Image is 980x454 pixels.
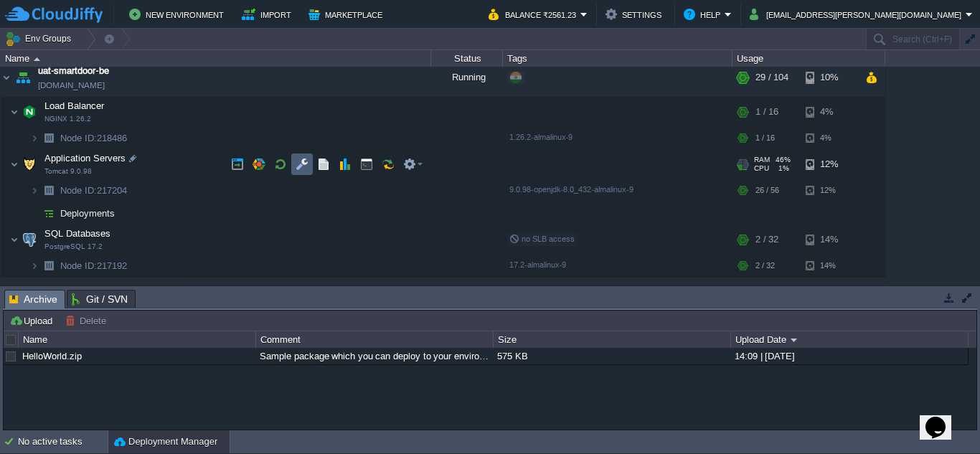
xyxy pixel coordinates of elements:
[755,58,788,97] div: 29 / 104
[494,348,730,364] div: 575 KB
[10,150,19,179] img: AMDAwAAAACH5BAEAAAAALAAAAAABAAEAAAICRAEAOw==
[59,132,129,144] a: Node ID:218486
[43,228,113,239] a: SQL DatabasesPostgreSQL 17.2
[114,435,217,449] button: Deployment Manager
[38,283,123,298] a: uat-smartdoor-public
[30,255,39,277] img: AMDAwAAAACH5BAEAAAAALAAAAAABAAEAAAICRAEAOw==
[754,156,770,164] span: RAM
[750,6,966,23] button: [EMAIL_ADDRESS][PERSON_NAME][DOMAIN_NAME]
[1,50,430,67] div: Name
[509,260,566,269] span: 17.2-almalinux-9
[19,331,255,348] div: Name
[733,50,885,67] div: Usage
[509,235,575,243] span: no SLB access
[806,150,852,179] div: 12%
[489,6,580,23] button: Balance ₹2561.23
[920,397,966,440] iframe: chat widget
[776,156,791,164] span: 46%
[59,260,129,272] span: 217192
[806,98,852,126] div: 4%
[30,179,39,202] img: AMDAwAAAACH5BAEAAAAALAAAAAABAAEAAAICRAEAOw==
[755,278,773,316] div: 1 / 4
[684,6,725,23] button: Help
[13,278,33,316] img: AMDAwAAAACH5BAEAAAAALAAAAAABAAEAAAICRAEAOw==
[755,127,775,149] div: 1 / 16
[432,50,502,67] div: Status
[13,58,33,97] img: AMDAwAAAACH5BAEAAAAALAAAAAABAAEAAAICRAEAOw==
[755,179,779,202] div: 26 / 56
[509,133,573,141] span: 1.26.2-almalinux-9
[242,6,296,23] button: Import
[9,290,57,308] span: Archive
[65,314,110,327] button: Delete
[22,351,82,361] a: HelloWorld.zip
[755,225,778,254] div: 2 / 32
[19,150,39,179] img: AMDAwAAAACH5BAEAAAAALAAAAAABAAEAAAICRAEAOw==
[755,98,778,126] div: 1 / 16
[10,98,19,126] img: AMDAwAAAACH5BAEAAAAALAAAAAABAAEAAAICRAEAOw==
[509,185,633,194] span: 9.0.98-openjdk-8.0_432-almalinux-9
[18,430,108,453] div: No active tasks
[59,184,129,197] a: Node ID:217204
[806,127,852,149] div: 4%
[5,6,103,24] img: CloudJiffy
[755,255,775,277] div: 2 / 32
[59,184,129,197] span: 217204
[504,50,732,67] div: Tags
[34,57,40,61] img: AMDAwAAAACH5BAEAAAAALAAAAAABAAEAAAICRAEAOw==
[39,127,59,149] img: AMDAwAAAACH5BAEAAAAALAAAAAABAAEAAAICRAEAOw==
[60,133,97,143] span: Node ID:
[60,185,97,196] span: Node ID:
[606,6,666,23] button: Settings
[19,98,39,126] img: AMDAwAAAACH5BAEAAAAALAAAAAABAAEAAAICRAEAOw==
[5,29,76,49] button: Env Groups
[19,225,39,254] img: AMDAwAAAACH5BAEAAAAALAAAAAABAAEAAAICRAEAOw==
[806,58,852,97] div: 10%
[38,64,109,78] a: uat-smartdoor-be
[60,260,97,271] span: Node ID:
[9,314,57,327] button: Upload
[39,202,59,224] img: AMDAwAAAACH5BAEAAAAALAAAAAABAAEAAAICRAEAOw==
[39,255,59,277] img: AMDAwAAAACH5BAEAAAAALAAAAAABAAEAAAICRAEAOw==
[806,179,852,202] div: 12%
[1,58,12,97] img: AMDAwAAAACH5BAEAAAAALAAAAAABAAEAAAICRAEAOw==
[44,167,92,176] span: Tomcat 9.0.98
[431,278,503,316] div: Running
[806,278,852,316] div: 11%
[806,255,852,277] div: 14%
[43,153,128,164] a: Application ServersTomcat 9.0.98
[431,58,503,97] div: Running
[43,100,106,111] a: Load BalancerNGINX 1.26.2
[72,290,128,308] span: Git / SVN
[38,78,105,93] a: [DOMAIN_NAME]
[806,225,852,254] div: 14%
[43,152,128,164] span: Application Servers
[10,225,19,254] img: AMDAwAAAACH5BAEAAAAALAAAAAABAAEAAAICRAEAOw==
[732,331,968,348] div: Upload Date
[1,278,12,316] img: AMDAwAAAACH5BAEAAAAALAAAAAABAAEAAAICRAEAOw==
[754,164,769,173] span: CPU
[39,179,59,202] img: AMDAwAAAACH5BAEAAAAALAAAAAABAAEAAAICRAEAOw==
[494,331,730,348] div: Size
[43,100,106,112] span: Load Balancer
[59,132,129,144] span: 218486
[44,242,103,251] span: PostgreSQL 17.2
[731,348,967,364] div: 14:09 | [DATE]
[44,115,91,123] span: NGINX 1.26.2
[256,348,492,364] div: Sample package which you can deploy to your environment. Feel free to delete and upload a package...
[257,331,493,348] div: Comment
[59,207,117,219] a: Deployments
[30,127,39,149] img: AMDAwAAAACH5BAEAAAAALAAAAAABAAEAAAICRAEAOw==
[30,202,39,224] img: AMDAwAAAACH5BAEAAAAALAAAAAABAAEAAAICRAEAOw==
[59,260,129,272] a: Node ID:217192
[43,227,113,240] span: SQL Databases
[308,6,387,23] button: Marketplace
[129,6,228,23] button: New Environment
[775,164,789,173] span: 1%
